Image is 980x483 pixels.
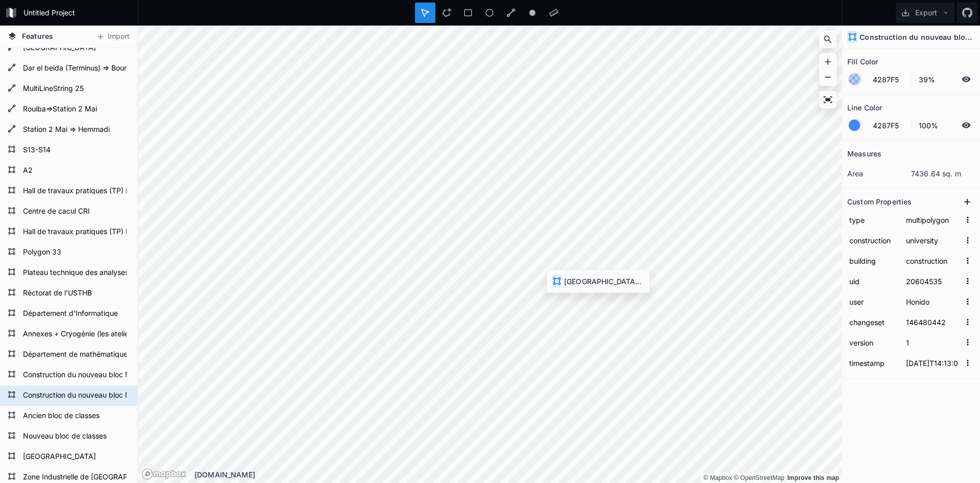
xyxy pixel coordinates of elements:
[847,146,881,162] h2: Measures
[847,253,899,268] input: Name
[847,194,912,210] h2: Custom Properties
[847,294,899,309] input: Name
[904,294,961,309] input: Empty
[911,168,975,179] dd: 7436.64 sq. m
[904,273,961,289] input: Empty
[703,474,732,481] a: Mapbox
[141,468,186,480] a: Mapbox logo
[787,474,839,481] a: Map feedback
[847,273,899,289] input: Name
[847,212,899,227] input: Name
[847,355,899,371] input: Name
[847,233,899,248] input: Name
[847,100,882,116] h2: Line Color
[847,314,899,330] input: Name
[904,233,961,248] input: Empty
[904,253,961,268] input: Empty
[194,469,842,480] div: [DOMAIN_NAME]
[91,29,135,45] button: Import
[860,32,975,42] h4: Construction du nouveau bloc Master 2
[904,314,961,330] input: Empty
[847,54,878,70] h2: Fill Color
[847,168,911,179] dt: area
[904,212,961,227] input: Empty
[904,355,961,371] input: Empty
[904,335,961,350] input: Empty
[847,335,899,350] input: Name
[22,31,53,41] span: Features
[896,3,954,23] button: Export
[734,474,785,481] a: OpenStreetMap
